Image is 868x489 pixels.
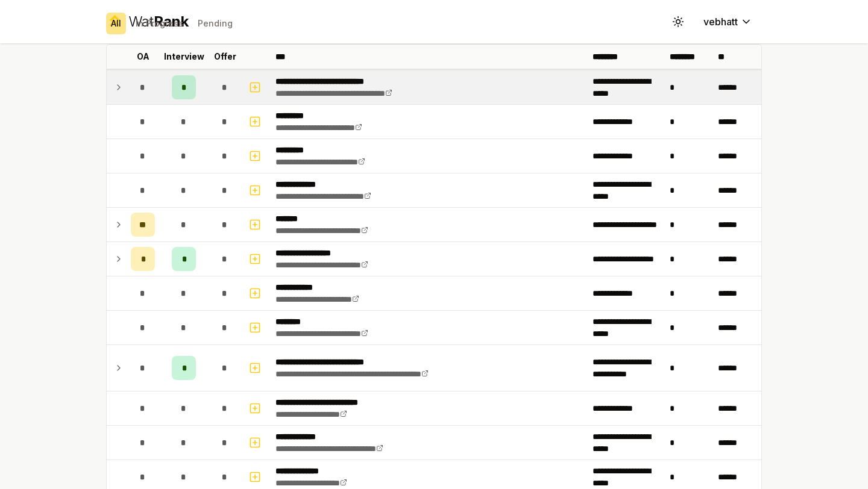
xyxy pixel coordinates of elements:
[164,51,204,63] p: Interview
[193,13,237,34] button: Pending
[214,51,236,63] p: Offer
[137,51,149,63] p: OA
[694,11,762,33] button: vebhatt
[106,12,189,31] a: WatRank
[106,13,126,34] button: All
[703,14,738,29] span: vebhatt
[154,13,189,30] span: Rank
[131,13,188,34] button: In Progress
[128,12,189,31] div: Wat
